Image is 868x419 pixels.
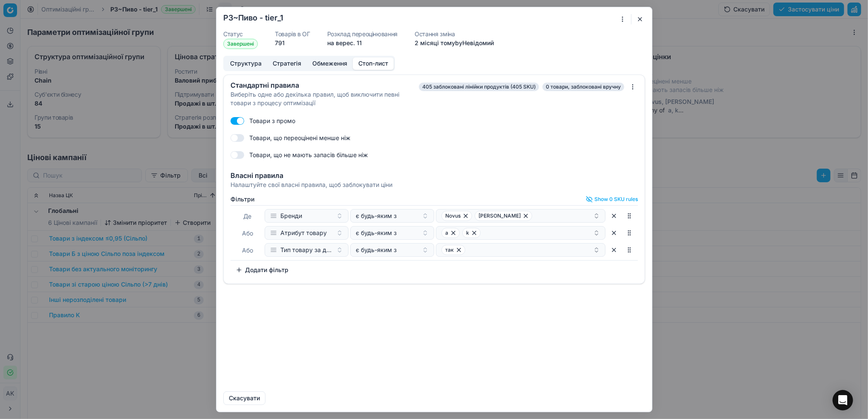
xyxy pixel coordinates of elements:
span: є будь-яким з [356,212,397,220]
span: Або [242,247,253,254]
button: Стратегія [267,57,307,70]
div: Власні правила [231,172,638,179]
dt: Розклад переоцінювання [327,31,397,37]
span: так [445,247,454,253]
button: так [436,243,606,257]
span: Бренди [280,212,302,220]
span: a [445,230,448,236]
span: Novus [445,212,461,219]
p: 2 місяці тому by Невідомий [415,39,494,47]
div: Стандартні правила [231,82,417,89]
button: ak [436,226,606,240]
button: Додати фільтр [231,263,294,277]
span: є будь-яким з [356,229,397,237]
button: Структура [225,57,267,70]
button: Стоп-лист [353,57,394,70]
dt: Товарів в ОГ [275,31,310,37]
span: 405 заблоковані лінійки продуктів (405 SKU) [419,83,539,91]
span: Атрибут товару [280,229,327,237]
div: Налаштуйте свої власні правила, щоб заблокувати ціни [231,181,638,189]
span: 791 [275,39,285,46]
span: 0 товари, заблоковані вручну [542,83,624,91]
span: k [466,230,469,236]
span: на верес. 11 [327,39,361,46]
span: [PERSON_NAME] [479,212,521,219]
label: Товари, що переоцінені менше ніж [249,134,350,142]
span: Де [243,212,251,220]
button: Show 0 SKU rules [586,196,638,203]
dt: Статус [223,31,258,37]
span: Або [242,230,253,237]
button: Скасувати [223,391,265,405]
label: Фiльтри [231,196,254,202]
button: Обмеження [307,57,353,70]
span: є будь-яким з [356,246,397,254]
label: Товари з промо [249,117,295,125]
label: Товари, що не мають запасів більше ніж [249,151,368,159]
dt: Остання зміна [415,31,494,37]
div: Виберіть одне або декілька правил, щоб виключити певні товари з процесу оптимізації [231,90,417,107]
h2: P3~Пиво - tier_1 [223,14,283,22]
span: Завершені [223,39,258,49]
span: Тип товару за джерелом надходження(Свій імпорт) [280,246,333,254]
button: Novus[PERSON_NAME] [436,209,606,223]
